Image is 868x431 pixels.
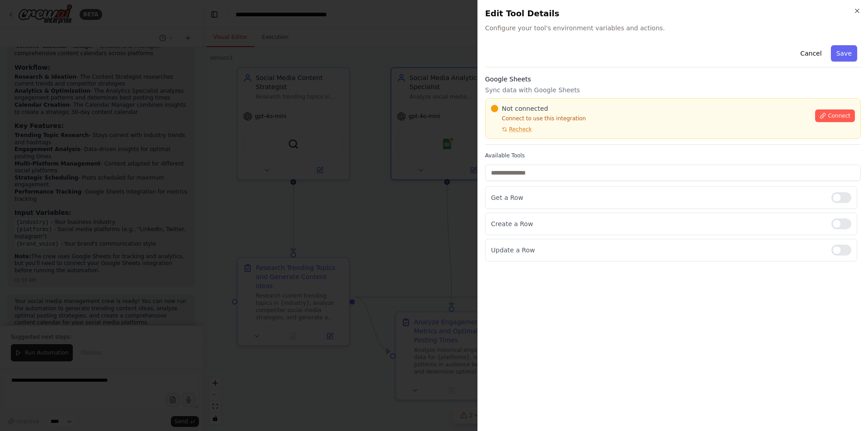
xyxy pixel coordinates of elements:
span: Not connected [502,104,548,113]
h2: Edit Tool Details [485,7,861,20]
p: Get a Row [491,193,824,202]
label: Available Tools [485,152,861,159]
p: Update a Row [491,246,824,255]
p: Connect to use this integration [491,115,810,122]
button: Connect [815,109,855,122]
p: Sync data with Google Sheets [485,85,861,95]
p: Create a Row [491,219,824,228]
button: Recheck [491,126,532,133]
button: Save [831,45,857,62]
h3: Google Sheets [485,75,861,84]
button: Cancel [795,45,827,62]
span: Connect [828,112,850,119]
span: Recheck [509,126,532,133]
span: Configure your tool's environment variables and actions. [485,24,861,33]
